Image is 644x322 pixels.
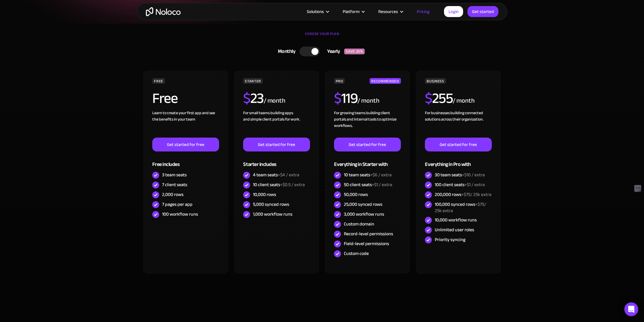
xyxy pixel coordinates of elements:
div: RECOMMENDED [370,78,401,84]
div: 7 client seats [162,182,187,188]
div: FREE [152,78,165,84]
a: Get started for free [152,138,219,151]
div: Open Intercom Messenger [624,302,638,316]
div: For small teams building apps and simple client portals for work. ‍ [243,110,310,138]
a: Get started [467,6,498,17]
div: Record-level permissions [344,231,393,237]
h2: Free [152,91,177,106]
div: Unlimited user roles [435,227,474,233]
div: 3 team seats [162,172,187,178]
div: Everything in Starter with [334,151,401,170]
span: $ [334,85,341,112]
h2: 119 [334,91,357,106]
div: Yearly [320,47,344,56]
div: / month [357,96,379,106]
div: 50,000 rows [344,191,368,198]
div: Solutions [300,8,335,15]
span: +$75/ 25k extra [435,200,486,215]
div: 1,000 workflow runs [253,211,292,217]
div: 25,000 synced rows [344,201,382,208]
span: +$75/ 25k extra [461,190,491,199]
div: 10 team seats [344,172,392,178]
a: Get started for free [425,138,491,151]
a: Pricing [410,8,437,15]
a: Get started for free [334,138,401,151]
span: +$1 / extra [465,180,485,189]
div: 2,000 rows [162,191,184,198]
a: Login [444,6,463,17]
div: / month [453,96,474,106]
h2: 23 [243,91,264,106]
div: Priority syncing [435,236,465,243]
div: Resources [378,8,398,15]
a: home [146,7,181,16]
div: / month [264,96,285,106]
span: $ [425,85,432,112]
span: $ [243,85,250,112]
div: 4 team seats [253,172,299,178]
div: Resources [371,8,410,15]
span: +$10 / extra [462,171,485,179]
div: Platform [335,8,371,15]
div: 3,000 workflow runs [344,211,384,217]
h2: 255 [425,91,453,106]
div: 200,000 rows [435,191,491,198]
div: Everything in Pro with [425,151,491,170]
div: STARTER [243,78,263,84]
div: 100 client seats [435,182,485,188]
div: Custom domain [344,221,374,227]
div: 100 workflow runs [162,211,198,217]
div: Learn to create your first app and see the benefits in your team ‍ [152,110,219,138]
div: For growing teams building client portals and internal tools to optimize workflows. [334,110,401,138]
span: +$4 / extra [278,171,299,179]
div: Custom code [344,250,369,257]
div: 5,000 synced rows [253,201,289,208]
div: 7 pages per app [162,201,192,208]
div: For businesses building connected solutions across their organization. ‍ [425,110,491,138]
div: 10,000 rows [253,191,276,198]
div: CHOOSE YOUR PLAN [143,29,502,44]
span: +$0.5 / extra [280,180,305,189]
div: 100,000 synced rows [435,201,491,214]
div: 30 team seats [435,172,485,178]
span: +$6 / extra [370,171,392,179]
div: Solutions [307,8,324,15]
div: Monthly [271,47,300,56]
div: Field-level permissions [344,240,389,247]
div: 10 client seats [253,182,305,188]
div: BUSINESS [425,78,446,84]
div: Starter includes [243,151,310,170]
div: 50 client seats [344,182,392,188]
div: 10,000 workflow runs [435,217,477,223]
div: PRO [334,78,345,84]
div: Free includes [152,151,219,170]
div: Platform [343,8,359,15]
div: SAVE 20% [344,49,365,54]
span: +$1 / extra [372,180,392,189]
a: Get started for free [243,138,310,151]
